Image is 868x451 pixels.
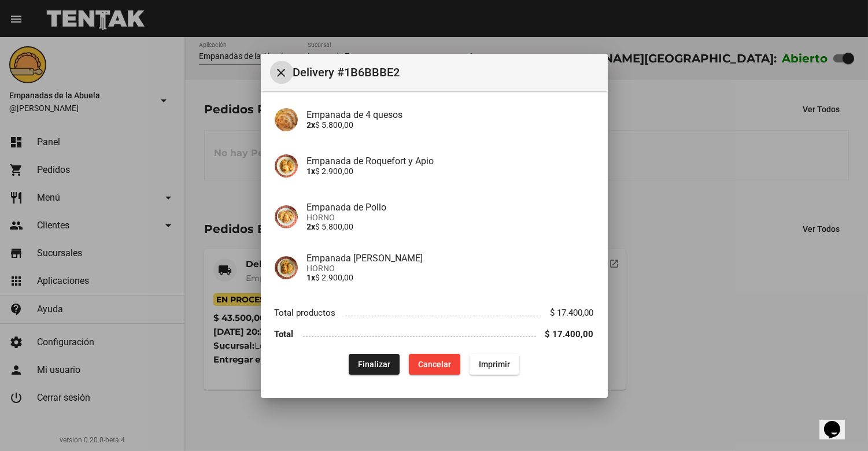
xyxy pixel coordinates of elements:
button: Imprimir [470,354,519,375]
b: 1x [307,167,316,176]
img: d59fadef-f63f-4083-8943-9e902174ec49.jpg [275,154,298,178]
button: Cancelar [409,354,460,375]
span: Cancelar [418,360,451,369]
h4: Empanada de Pollo [307,202,594,213]
span: Finalizar [358,360,390,369]
img: 363ca94e-5ed4-4755-8df0-ca7d50f4a994.jpg [275,108,298,131]
mat-icon: Cerrar [275,66,289,80]
span: Imprimir [479,360,510,369]
span: HORNO [307,213,594,222]
button: Cerrar [270,61,293,84]
b: 2x [307,222,316,231]
b: 1x [307,273,316,282]
b: 2x [307,120,316,130]
span: Delivery #1B6BBBE2 [293,63,599,82]
img: f753fea7-0f09-41b3-9a9e-ddb84fc3b359.jpg [275,256,298,279]
li: Total $ 17.400,00 [275,323,594,345]
p: $ 2.900,00 [307,273,594,282]
h4: Empanada [PERSON_NAME] [307,253,594,264]
h4: Empanada de Roquefort y Apio [307,156,594,167]
li: Total productos $ 17.400,00 [275,302,594,324]
span: HORNO [307,264,594,273]
p: $ 2.900,00 [307,167,594,176]
h4: Empanada de 4 quesos [307,109,594,120]
iframe: chat widget [819,405,856,439]
p: $ 5.800,00 [307,222,594,231]
img: 10349b5f-e677-4e10-aec3-c36b893dfd64.jpg [275,205,298,228]
button: Finalizar [349,354,400,375]
p: $ 5.800,00 [307,120,594,130]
